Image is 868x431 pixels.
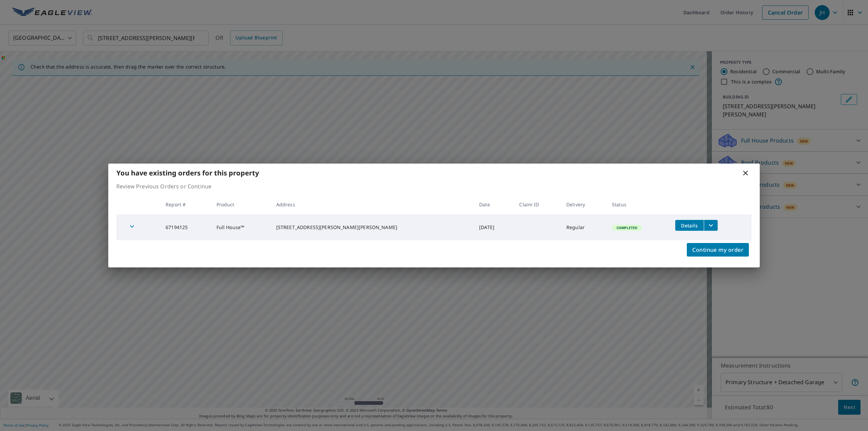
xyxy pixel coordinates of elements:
[211,214,271,240] td: Full House™
[675,220,704,231] button: detailsBtn-67194125
[561,194,606,214] th: Delivery
[160,214,211,240] td: 67194125
[116,182,752,190] p: Review Previous Orders or Continue
[612,225,641,230] span: Completed
[211,194,271,214] th: Product
[116,168,259,177] b: You have existing orders for this property
[514,194,561,214] th: Claim ID
[276,224,468,231] div: [STREET_ADDRESS][PERSON_NAME][PERSON_NAME]
[704,220,718,231] button: filesDropdownBtn-67194125
[679,222,700,229] span: Details
[160,194,211,214] th: Report #
[474,214,514,240] td: [DATE]
[606,194,670,214] th: Status
[271,194,474,214] th: Address
[474,194,514,214] th: Date
[692,245,743,255] span: Continue my order
[687,243,749,257] button: Continue my order
[561,214,606,240] td: Regular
